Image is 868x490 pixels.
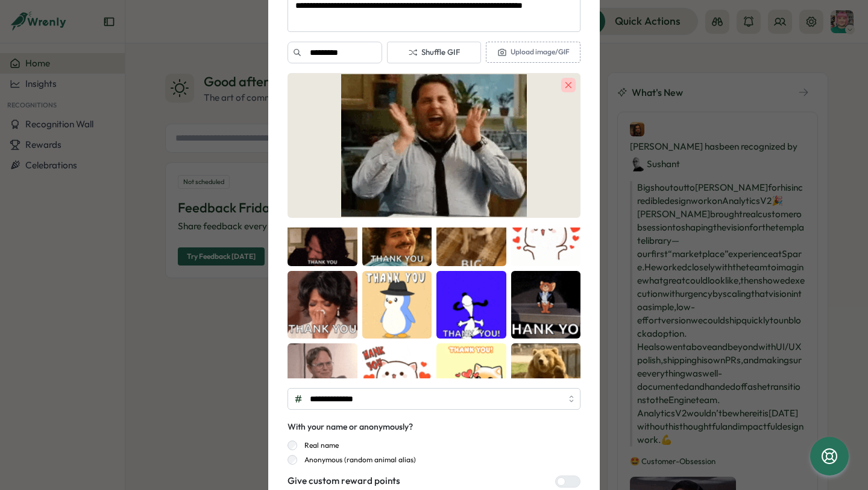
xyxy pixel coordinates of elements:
[288,73,580,218] img: gif
[297,455,416,465] label: Anonymous (random animal alias)
[408,47,460,58] span: Shuffle GIF
[297,441,339,450] label: Real name
[387,42,482,63] button: Shuffle GIF
[288,421,413,434] div: With your name or anonymously?
[288,474,519,488] p: Give custom reward points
